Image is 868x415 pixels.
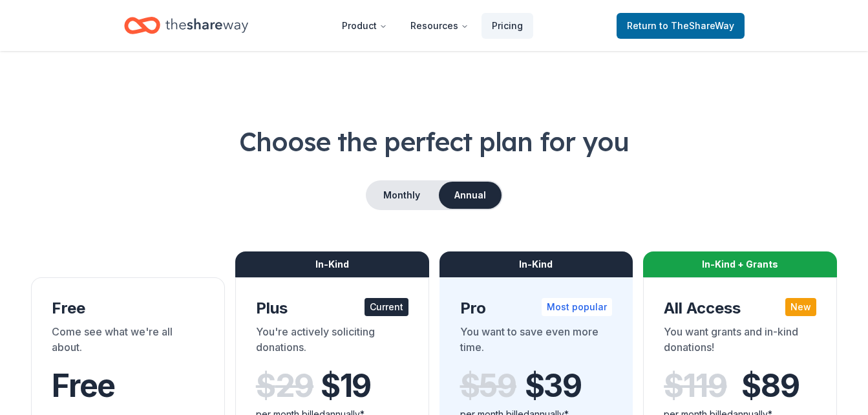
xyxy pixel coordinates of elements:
span: Return [627,18,734,34]
a: Returnto TheShareWay [617,13,745,39]
span: $ 39 [525,368,582,404]
nav: Main [332,10,533,41]
div: In-Kind + Grants [643,251,837,277]
div: Free [52,298,204,319]
div: You're actively soliciting donations. [256,324,408,360]
div: Come see what we're all about. [52,324,204,360]
div: New [785,298,816,316]
div: In-Kind [439,251,633,277]
div: You want to save even more time. [460,324,613,360]
button: Annual [439,182,502,209]
button: Resources [400,13,479,39]
button: Monthly [367,182,436,209]
a: Pricing [482,13,533,39]
div: Pro [460,298,613,319]
button: Product [332,13,397,39]
span: $ 89 [741,368,799,404]
span: $ 19 [321,368,371,404]
div: Plus [256,298,408,319]
a: Home [124,10,248,41]
div: Most popular [542,298,612,316]
div: In-Kind [235,251,429,277]
span: Free [52,367,115,405]
div: All Access [664,298,816,319]
span: to TheShareWay [659,20,734,31]
div: Current [365,298,408,316]
h1: Choose the perfect plan for you [31,123,837,160]
div: You want grants and in-kind donations! [664,324,816,360]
